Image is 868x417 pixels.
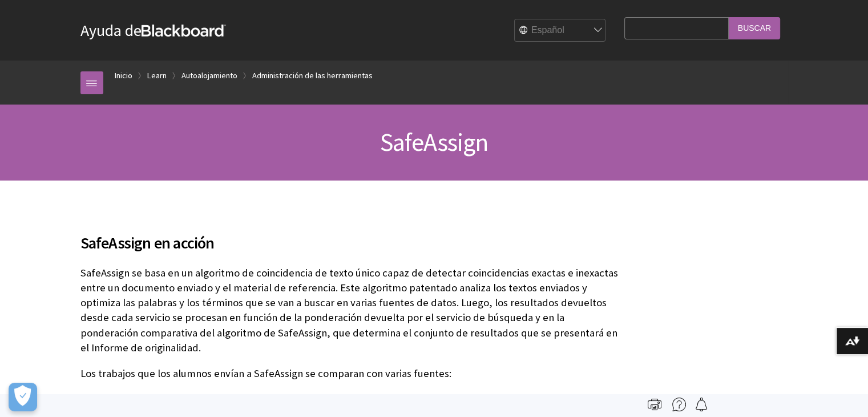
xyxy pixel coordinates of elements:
[80,217,619,255] h2: SafeAssign en acción
[9,383,37,411] button: Abrir preferencias
[147,69,167,83] a: Learn
[80,20,226,41] a: Ayuda deBlackboard
[695,398,708,411] img: Follow this page
[729,17,780,39] input: Buscar
[80,266,619,355] p: SafeAssign se basa en un algoritmo de coincidencia de texto único capaz de detectar coincidencias...
[648,398,661,411] img: Print
[117,392,294,406] span: Archivos de documentos institucionales
[115,69,132,83] a: Inicio
[181,69,237,83] a: Autoalojamiento
[515,19,606,42] select: Site Language Selector
[80,366,619,381] p: Los trabajos que los alumnos envían a SafeAssign se comparan con varias fuentes:
[380,126,488,158] span: SafeAssign
[672,398,686,411] img: More help
[142,25,226,37] strong: Blackboard
[252,69,373,83] a: Administración de las herramientas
